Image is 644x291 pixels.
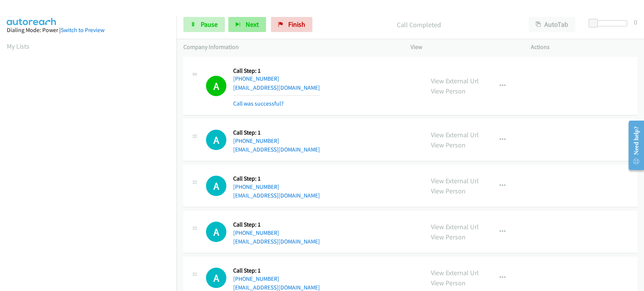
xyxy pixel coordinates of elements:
[206,268,226,288] div: The call is yet to be attempted
[431,176,479,185] a: View External Url
[233,137,279,144] a: [PHONE_NUMBER]
[233,100,284,107] a: Call was successful?
[233,192,320,199] a: [EMAIL_ADDRESS][DOMAIN_NAME]
[431,268,479,277] a: View External Url
[233,175,320,182] h5: Call Step: 1
[206,176,226,196] h1: A
[233,238,320,245] a: [EMAIL_ADDRESS][DOMAIN_NAME]
[206,76,226,96] h1: A
[206,130,226,150] h1: A
[431,77,479,85] a: View External Url
[233,275,279,282] a: [PHONE_NUMBER]
[431,187,466,195] a: View Person
[431,141,466,149] a: View Person
[288,20,305,29] span: Finish
[233,267,320,274] h5: Call Step: 1
[183,17,225,32] a: Pause
[183,43,397,52] p: Company Information
[410,43,517,52] p: View
[233,75,279,82] a: [PHONE_NUMBER]
[323,20,515,30] p: Call Completed
[233,67,320,75] h5: Call Step: 1
[206,268,226,288] h1: A
[634,17,637,27] div: 0
[233,183,279,190] a: [PHONE_NUMBER]
[233,84,320,91] a: [EMAIL_ADDRESS][DOMAIN_NAME]
[206,222,226,242] div: The call is yet to be attempted
[201,20,218,29] span: Pause
[529,17,575,32] button: AutoTab
[233,129,320,136] h5: Call Step: 1
[206,130,226,150] div: The call is yet to be attempted
[530,43,637,52] p: Actions
[431,233,466,241] a: View Person
[431,222,479,231] a: View External Url
[233,284,320,291] a: [EMAIL_ADDRESS][DOMAIN_NAME]
[246,20,259,29] span: Next
[206,222,226,242] h1: A
[61,26,105,34] a: Switch to Preview
[7,42,29,51] a: My Lists
[206,176,226,196] div: The call is yet to be attempted
[431,279,466,287] a: View Person
[7,26,170,35] div: Dialing Mode: Power |
[233,146,320,153] a: [EMAIL_ADDRESS][DOMAIN_NAME]
[228,17,266,32] button: Next
[431,87,466,95] a: View Person
[233,221,320,228] h5: Call Step: 1
[233,229,279,236] a: [PHONE_NUMBER]
[622,115,644,175] iframe: Resource Center
[592,20,627,26] div: Delay between calls (in seconds)
[271,17,312,32] a: Finish
[431,130,479,139] a: View External Url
